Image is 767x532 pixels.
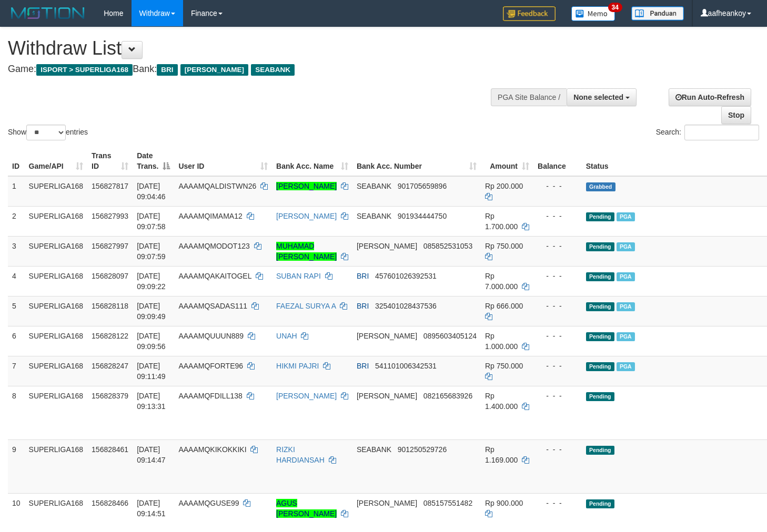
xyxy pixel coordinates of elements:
[174,146,272,176] th: User ID: activate to sort column ascending
[567,88,637,106] button: None selected
[178,445,246,454] span: AAAAMQKIKOKKIKI
[26,125,66,140] select: Showentries
[8,296,25,326] td: 5
[533,146,582,176] th: Balance
[586,182,615,191] span: Grabbed
[617,362,635,371] span: Marked by aafsengchandara
[276,445,325,464] a: RIZKI HARDIANSAH
[721,106,751,124] a: Stop
[92,182,128,190] span: 156827817
[25,356,88,386] td: SUPERLIGA168
[586,499,614,508] span: Pending
[684,125,759,140] input: Search:
[276,499,337,518] a: AGUS [PERSON_NAME]
[586,392,614,401] span: Pending
[485,212,518,231] span: Rp 1.700.000
[137,182,166,201] span: [DATE] 09:04:46
[92,445,128,454] span: 156828461
[276,362,319,370] a: HIKMI PAJRI
[631,6,684,21] img: panduan.png
[8,266,25,296] td: 4
[617,212,635,221] span: Marked by aafsengchandara
[276,182,337,190] a: [PERSON_NAME]
[25,206,88,236] td: SUPERLIGA168
[8,5,88,21] img: MOTION_logo.png
[137,272,166,291] span: [DATE] 09:09:22
[276,242,337,261] a: MUHAMAD [PERSON_NAME]
[92,499,128,507] span: 156828466
[423,392,472,400] span: Copy 082165683926 to clipboard
[586,272,614,281] span: Pending
[276,212,337,220] a: [PERSON_NAME]
[276,332,297,340] a: UNAH
[8,236,25,266] td: 3
[8,386,25,439] td: 8
[8,206,25,236] td: 2
[178,182,256,190] span: AAAAMQALDISTWN26
[276,392,337,400] a: [PERSON_NAME]
[586,302,614,311] span: Pending
[92,392,128,400] span: 156828379
[656,125,759,140] label: Search:
[485,392,518,411] span: Rp 1.400.000
[538,301,578,311] div: - - -
[276,272,321,280] a: SUBAN RAPI
[8,64,501,75] h4: Game: Bank:
[25,146,88,176] th: Game/API: activate to sort column ascending
[538,331,578,341] div: - - -
[485,499,523,507] span: Rp 900.000
[538,391,578,401] div: - - -
[538,271,578,281] div: - - -
[485,445,518,464] span: Rp 1.169.000
[180,64,248,76] span: [PERSON_NAME]
[586,446,614,455] span: Pending
[485,302,523,310] span: Rp 666.000
[25,266,88,296] td: SUPERLIGA168
[87,146,133,176] th: Trans ID: activate to sort column ascending
[92,332,128,340] span: 156828122
[25,296,88,326] td: SUPERLIGA168
[485,182,523,190] span: Rp 200.000
[573,93,623,101] span: None selected
[538,444,578,455] div: - - -
[272,146,352,176] th: Bank Acc. Name: activate to sort column ascending
[8,356,25,386] td: 7
[8,146,25,176] th: ID
[503,6,556,21] img: Feedback.jpg
[92,302,128,310] span: 156828118
[357,242,417,250] span: [PERSON_NAME]
[178,242,249,250] span: AAAAMQMODOT123
[586,242,614,251] span: Pending
[178,272,251,280] span: AAAAMQAKAITOGEL
[491,88,567,106] div: PGA Site Balance /
[669,88,751,106] a: Run Auto-Refresh
[137,212,166,231] span: [DATE] 09:07:58
[8,439,25,493] td: 9
[25,236,88,266] td: SUPERLIGA168
[178,392,242,400] span: AAAAMQFDILL138
[538,211,578,221] div: - - -
[617,272,635,281] span: Marked by aafsengchandara
[137,332,166,351] span: [DATE] 09:09:56
[157,64,177,76] span: BRI
[92,362,128,370] span: 156828247
[586,332,614,341] span: Pending
[485,332,518,351] span: Rp 1.000.000
[571,6,615,21] img: Button%20Memo.svg
[178,362,243,370] span: AAAAMQFORTE96
[8,326,25,356] td: 6
[586,362,614,371] span: Pending
[357,445,391,454] span: SEABANK
[357,182,391,190] span: SEABANK
[137,242,166,261] span: [DATE] 09:07:59
[178,332,244,340] span: AAAAMQUUUN889
[398,212,447,220] span: Copy 901934444750 to clipboard
[485,242,523,250] span: Rp 750.000
[276,302,336,310] a: FAEZAL SURYA A
[586,212,614,221] span: Pending
[398,445,447,454] span: Copy 901250529726 to clipboard
[538,361,578,371] div: - - -
[178,499,239,507] span: AAAAMQGUSE99
[357,362,369,370] span: BRI
[423,332,477,340] span: Copy 0895603405124 to clipboard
